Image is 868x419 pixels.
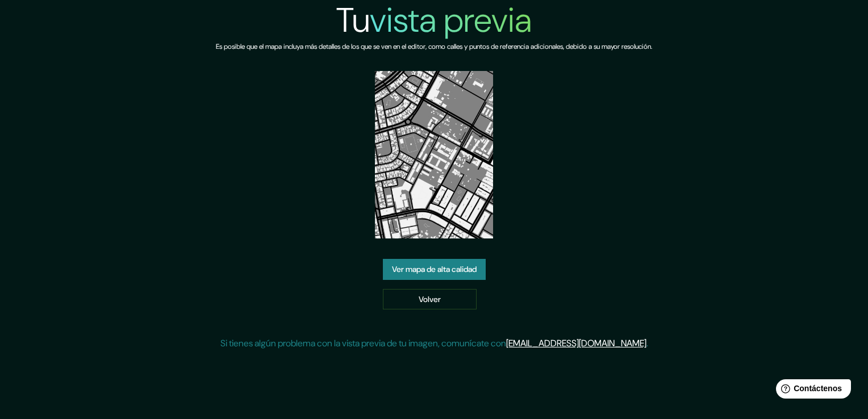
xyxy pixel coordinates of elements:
[419,292,441,307] font: Volver
[375,71,494,238] img: vista previa del mapa creado
[392,262,477,276] font: Ver mapa de alta calidad
[383,259,486,280] a: Ver mapa de alta calidad
[506,337,646,349] a: [EMAIL_ADDRESS][DOMAIN_NAME]
[216,41,652,53] h6: Es posible que el mapa incluya más detalles de los que se ven en el editor, como calles y puntos ...
[220,337,648,350] p: Si tienes algún problema con la vista previa de tu imagen, comunícate con .
[383,289,477,310] a: Volver
[767,375,856,407] iframe: Help widget launcher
